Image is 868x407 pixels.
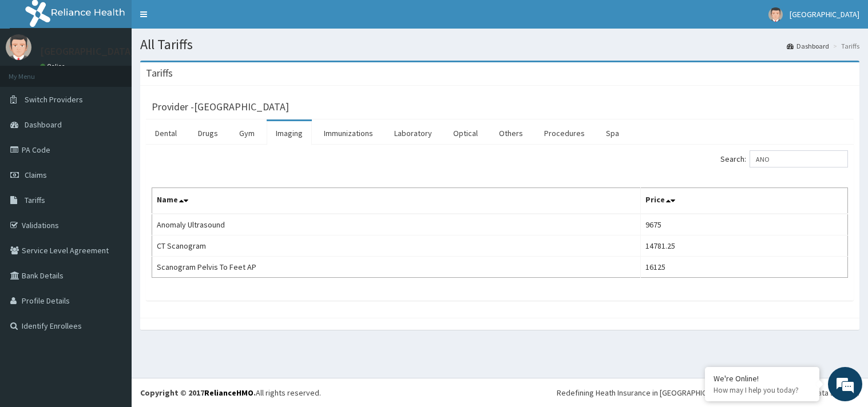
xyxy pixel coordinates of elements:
[40,46,134,57] p: [GEOGRAPHIC_DATA]
[189,121,227,145] a: Drugs
[768,7,783,22] img: User Image
[597,121,628,145] a: Spa
[25,94,83,105] span: Switch Providers
[146,68,173,78] h3: Tariffs
[557,387,859,398] div: Redefining Heath Insurance in [GEOGRAPHIC_DATA] using Telemedicine and Data Science!
[444,121,487,145] a: Optical
[385,121,441,145] a: Laboratory
[750,150,848,167] input: Search:
[830,41,859,51] li: Tariffs
[140,388,256,398] strong: Copyright © 2017 .
[714,385,811,395] p: How may I help you today?
[230,121,264,145] a: Gym
[787,41,829,51] a: Dashboard
[790,9,859,19] span: [GEOGRAPHIC_DATA]
[25,119,62,130] span: Dashboard
[152,188,641,214] th: Name
[25,170,47,180] span: Claims
[640,257,847,278] td: 16125
[714,373,811,384] div: We're Online!
[6,34,31,60] img: User Image
[40,62,68,70] a: Online
[204,388,253,398] a: RelianceHMO
[140,37,859,52] h1: All Tariffs
[535,121,594,145] a: Procedures
[640,236,847,257] td: 14781.25
[132,378,868,407] footer: All rights reserved.
[152,236,641,257] td: CT Scanogram
[146,121,186,145] a: Dental
[640,214,847,236] td: 9675
[640,188,847,214] th: Price
[490,121,532,145] a: Others
[152,214,641,236] td: Anomaly Ultrasound
[315,121,382,145] a: Immunizations
[152,102,289,112] h3: Provider - [GEOGRAPHIC_DATA]
[152,257,641,278] td: Scanogram Pelvis To Feet AP
[720,150,848,167] label: Search:
[25,195,45,205] span: Tariffs
[267,121,312,145] a: Imaging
